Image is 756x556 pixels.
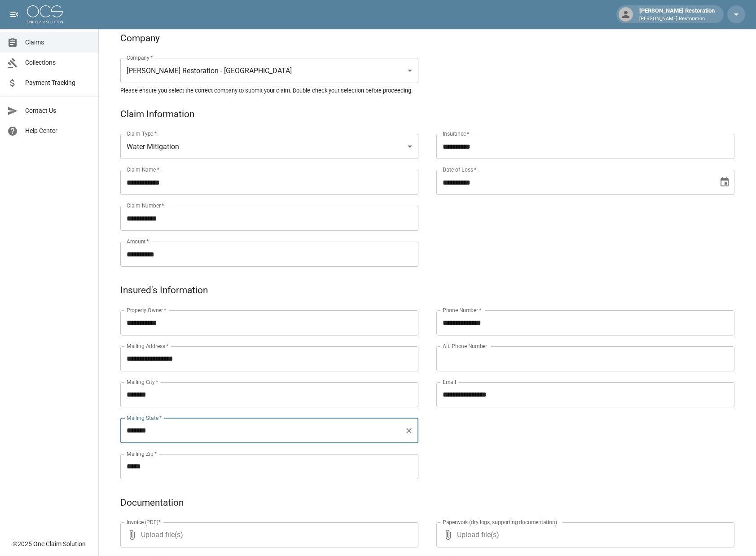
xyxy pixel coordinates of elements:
label: Date of Loss [443,166,476,173]
label: Alt. Phone Number [443,342,487,350]
div: Water Mitigation [120,134,418,159]
div: [PERSON_NAME] Restoration - [GEOGRAPHIC_DATA] [120,58,418,83]
label: Claim Type [127,130,157,137]
label: Property Owner [127,306,167,314]
label: Mailing State [127,414,162,422]
label: Insurance [443,130,469,137]
img: ocs-logo-white-transparent.png [27,5,63,23]
label: Claim Name [127,166,159,173]
button: open drawer [5,5,23,23]
span: Contact Us [25,106,91,115]
label: Phone Number [443,306,481,314]
p: [PERSON_NAME] Restoration [639,15,715,23]
div: [PERSON_NAME] Restoration [636,6,718,22]
span: Claims [25,38,91,47]
span: Collections [25,58,91,67]
span: Upload file(s) [141,522,394,547]
span: Help Center [25,126,91,136]
label: Company [127,54,153,62]
label: Email [443,378,456,386]
h5: Please ensure you select the correct company to submit your claim. Double-check your selection be... [120,87,734,94]
label: Claim Number [127,202,164,209]
span: Payment Tracking [25,78,91,88]
label: Invoice (PDF)* [127,518,161,526]
button: Clear [403,424,415,437]
button: Choose date, selected date is Aug 9, 2025 [716,173,734,191]
label: Mailing Address [127,342,168,350]
span: Upload file(s) [457,522,710,547]
div: © 2025 One Claim Solution [13,539,86,548]
label: Mailing City [127,378,158,386]
label: Mailing Zip [127,450,157,458]
label: Paperwork (dry logs, supporting documentation) [443,518,557,526]
label: Amount [127,238,149,245]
